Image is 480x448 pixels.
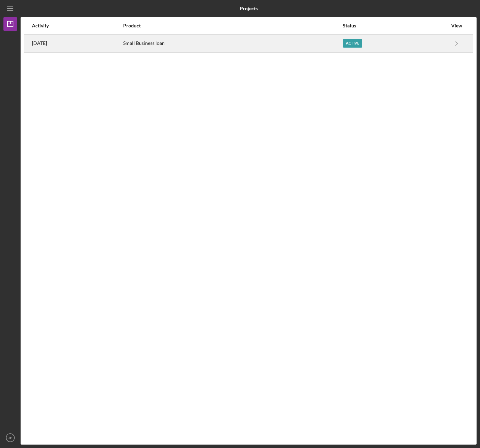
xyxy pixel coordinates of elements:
time: 2025-09-02 19:45 [32,40,47,46]
div: Status [343,23,447,28]
div: Activity [32,23,122,28]
div: Product [123,23,342,28]
div: Active [343,39,362,48]
button: JB [3,431,17,445]
text: JB [8,436,12,440]
div: Small Business loan [123,35,342,52]
b: Projects [240,6,258,11]
div: View [448,23,465,28]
